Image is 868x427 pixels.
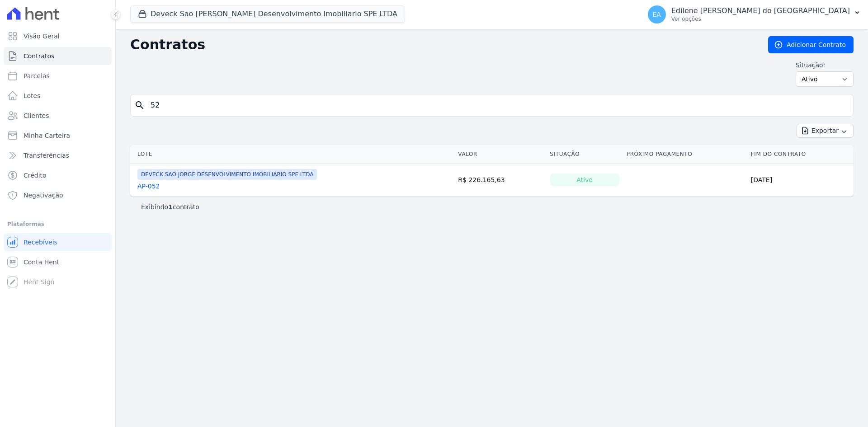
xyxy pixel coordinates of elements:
a: Conta Hent [4,253,112,271]
span: DEVECK SAO JORGE DESENVOLVIMENTO IMOBILIARIO SPE LTDA [137,169,317,180]
span: Crédito [24,171,47,180]
input: Buscar por nome do lote [145,96,849,114]
span: Lotes [24,91,41,100]
span: Negativação [24,191,63,200]
div: Ativo [550,174,619,186]
span: Parcelas [24,71,50,80]
p: Ver opções [671,15,850,23]
a: Adicionar Contrato [768,36,854,53]
span: Clientes [24,111,49,120]
button: EA Edilene [PERSON_NAME] do [GEOGRAPHIC_DATA] Ver opções [641,2,868,27]
a: Lotes [4,87,112,105]
div: Plataformas [7,219,108,230]
span: EA [653,11,661,18]
td: [DATE] [747,164,854,197]
span: Minha Carteira [24,131,70,140]
a: Recebíveis [4,233,112,251]
th: Situação [546,145,623,164]
h2: Contratos [130,37,754,53]
th: Lote [130,145,454,164]
th: Próximo Pagamento [623,145,747,164]
span: Transferências [24,151,69,160]
a: Negativação [4,186,112,204]
span: Visão Geral [24,32,60,41]
th: Fim do Contrato [747,145,854,164]
a: Minha Carteira [4,127,112,145]
span: Recebíveis [24,238,57,247]
a: AP-052 [137,182,160,191]
a: Parcelas [4,67,112,85]
span: Contratos [24,52,54,61]
label: Situação: [796,61,854,70]
a: Crédito [4,166,112,184]
b: 1 [168,203,173,211]
th: Valor [454,145,546,164]
td: R$ 226.165,63 [454,164,546,197]
p: Exibindo contrato [141,202,199,211]
a: Transferências [4,146,112,164]
i: search [134,100,145,111]
button: Exportar [797,124,854,138]
p: Edilene [PERSON_NAME] do [GEOGRAPHIC_DATA] [671,6,850,15]
a: Contratos [4,47,112,65]
button: Deveck Sao [PERSON_NAME] Desenvolvimento Imobiliario SPE LTDA [130,5,405,23]
a: Clientes [4,107,112,125]
a: Visão Geral [4,27,112,45]
span: Conta Hent [24,258,59,267]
